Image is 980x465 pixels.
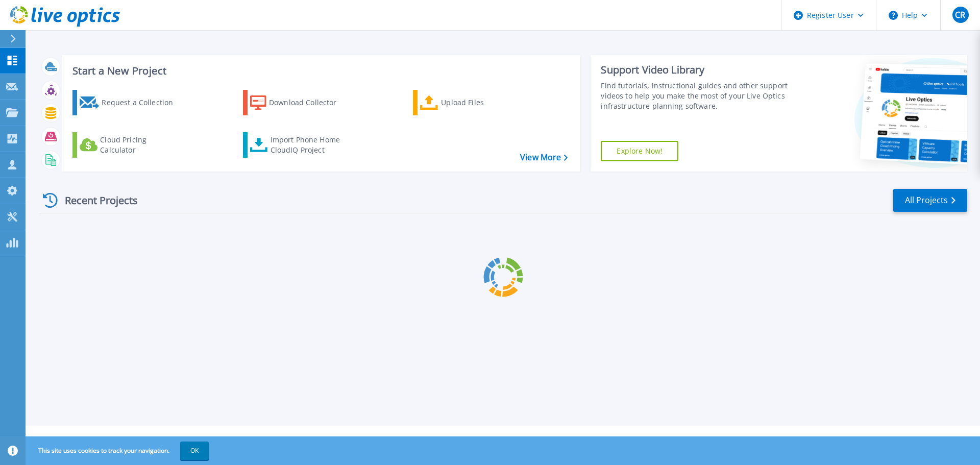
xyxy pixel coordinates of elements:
[180,442,209,460] button: OK
[893,189,967,212] a: All Projects
[955,11,965,19] span: CR
[243,90,357,115] a: Download Collector
[520,153,568,162] a: View More
[39,188,152,213] div: Recent Projects
[441,92,523,113] div: Upload Files
[100,135,182,155] div: Cloud Pricing Calculator
[72,132,186,158] a: Cloud Pricing Calculator
[601,63,793,77] div: Support Video Library
[601,141,678,161] a: Explore Now!
[601,81,793,111] div: Find tutorials, instructional guides and other support videos to help you make the most of your L...
[102,92,183,113] div: Request a Collection
[28,442,209,460] span: This site uses cookies to track your navigation.
[413,90,527,115] a: Upload Files
[269,92,351,113] div: Download Collector
[72,65,568,77] h3: Start a New Project
[72,90,186,115] a: Request a Collection
[271,135,350,155] div: Import Phone Home CloudIQ Project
